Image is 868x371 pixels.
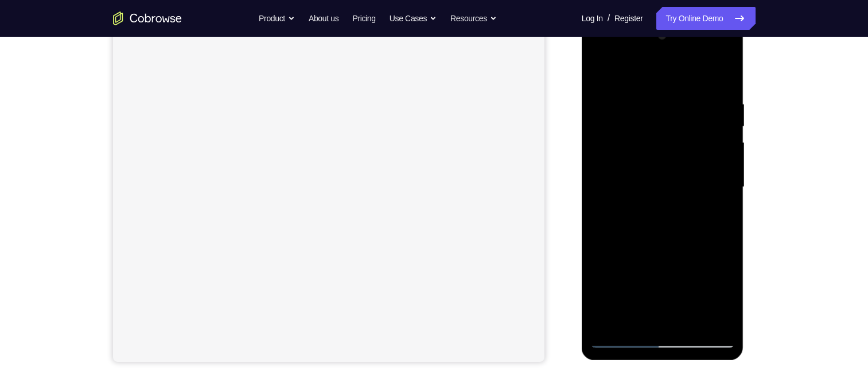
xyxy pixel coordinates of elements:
a: Go to the home page [113,11,182,25]
a: About us [309,7,338,30]
button: Use Cases [390,7,437,30]
button: Product [259,7,295,30]
a: Try Online Demo [656,7,755,30]
span: / [608,11,610,25]
a: Register [614,7,643,30]
a: Pricing [352,7,375,30]
button: Resources [450,7,497,30]
a: Log In [582,7,603,30]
